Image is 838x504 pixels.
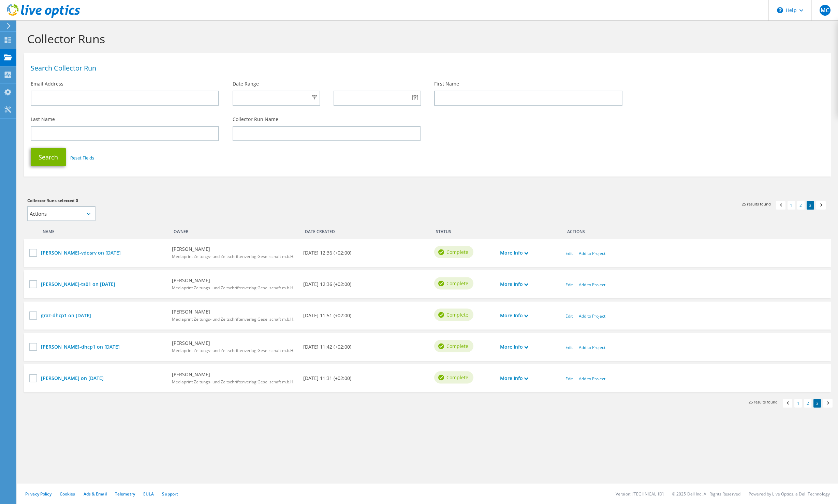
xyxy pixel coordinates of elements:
[41,343,165,351] a: [PERSON_NAME]-dhcp1 on [DATE]
[431,225,496,235] div: Status
[172,254,294,259] span: Mediaprint Zeitungs- und Zeitschriftenverlag Gesellschaft m.b.H.
[434,80,459,87] label: First Name
[172,308,294,316] b: [PERSON_NAME]
[565,376,573,382] a: Edit
[60,491,75,497] a: Cookies
[41,375,165,382] a: [PERSON_NAME] on [DATE]
[31,116,55,123] label: Last Name
[579,250,605,256] a: Add to Project
[172,245,294,253] b: [PERSON_NAME]
[115,491,135,497] a: Telemetry
[446,280,468,287] span: Complete
[143,491,154,497] a: EULA
[41,312,165,319] a: graz-dhcp1 on [DATE]
[565,345,573,350] a: Edit
[565,282,573,288] a: Edit
[672,491,740,497] li: © 2025 Dell Inc. All Rights Reserved
[742,201,771,207] span: 25 results found
[303,312,351,319] b: [DATE] 11:51 (+02:00)
[25,491,52,497] a: Privacy Policy
[579,282,605,288] a: Add to Project
[797,201,805,210] a: 2
[31,65,821,72] h1: Search Collector Run
[172,277,294,284] b: [PERSON_NAME]
[500,280,528,288] a: More Info
[162,491,178,497] a: Support
[31,80,63,87] label: Email Address
[807,201,814,210] a: 3
[446,311,468,319] span: Complete
[794,399,802,408] a: 1
[562,225,824,235] div: Actions
[27,32,824,46] h1: Collector Runs
[233,80,259,87] label: Date Range
[27,197,421,204] h3: Collector Runs selected 0
[300,225,431,235] div: Date Created
[446,248,468,256] span: Complete
[303,280,351,288] b: [DATE] 12:36 (+02:00)
[172,371,294,378] b: [PERSON_NAME]
[70,155,94,161] a: Reset Fields
[749,491,830,497] li: Powered by Live Optics, a Dell Technology
[579,345,605,350] a: Add to Project
[303,375,351,382] b: [DATE] 11:31 (+02:00)
[777,7,783,13] svg: \n
[804,399,811,408] a: 2
[172,316,294,322] span: Mediaprint Zeitungs- und Zeitschriftenverlag Gesellschaft m.b.H.
[565,313,573,319] a: Edit
[813,399,821,408] a: 3
[579,376,605,382] a: Add to Project
[41,249,165,257] a: [PERSON_NAME]-vdosrv on [DATE]
[788,201,795,210] a: 1
[820,5,830,16] span: MC
[500,312,528,319] a: More Info
[749,399,778,405] span: 25 results found
[84,491,107,497] a: Ads & Email
[446,374,468,381] span: Complete
[565,250,573,256] a: Edit
[172,339,294,347] b: [PERSON_NAME]
[579,313,605,319] a: Add to Project
[616,491,664,497] li: Version: [TECHNICAL_ID]
[500,249,528,257] a: More Info
[172,348,294,353] span: Mediaprint Zeitungs- und Zeitschriftenverlag Gesellschaft m.b.H.
[41,280,165,288] a: [PERSON_NAME]-ts01 on [DATE]
[500,343,528,351] a: More Info
[31,148,66,166] button: Search
[233,116,278,123] label: Collector Run Name
[168,225,299,235] div: Owner
[303,249,351,257] b: [DATE] 12:36 (+02:00)
[172,285,294,291] span: Mediaprint Zeitungs- und Zeitschriftenverlag Gesellschaft m.b.H.
[38,225,168,235] div: Name
[446,342,468,350] span: Complete
[303,343,351,351] b: [DATE] 11:42 (+02:00)
[172,379,294,385] span: Mediaprint Zeitungs- und Zeitschriftenverlag Gesellschaft m.b.H.
[500,375,528,382] a: More Info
